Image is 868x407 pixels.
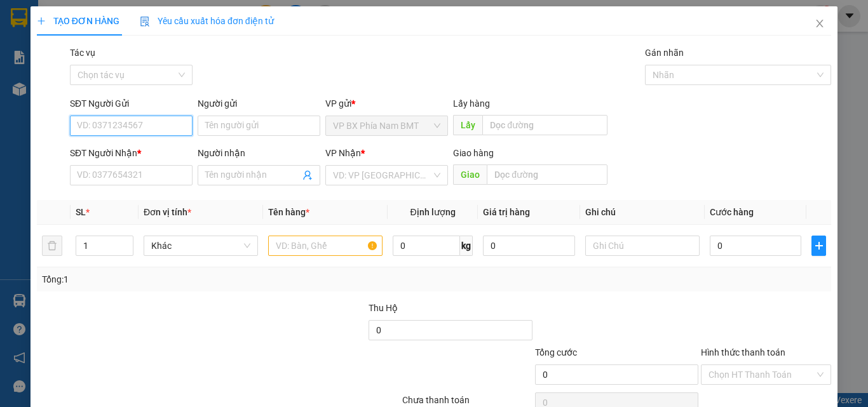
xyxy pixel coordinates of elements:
[151,236,250,255] span: Khác
[460,236,473,256] span: kg
[302,170,313,180] span: user-add
[585,236,700,256] input: Ghi Chú
[268,207,309,217] span: Tên hàng
[815,18,825,29] span: close
[535,347,577,357] span: Tổng cước
[483,207,530,217] span: Giá trị hàng
[802,6,837,42] button: Close
[812,241,825,251] span: plus
[580,200,705,225] th: Ghi chú
[453,115,482,135] span: Lấy
[42,236,62,256] button: delete
[70,146,193,160] div: SĐT Người Nhận
[811,236,826,256] button: plus
[487,164,607,185] input: Dọc đường
[453,164,487,185] span: Giao
[325,148,361,158] span: VP Nhận
[70,97,193,110] div: SĐT Người Gửi
[482,115,607,135] input: Dọc đường
[710,207,754,217] span: Cước hàng
[453,98,490,109] span: Lấy hàng
[42,272,336,286] div: Tổng: 1
[140,16,274,26] span: Yêu cầu xuất hóa đơn điện tử
[37,17,46,25] span: plus
[325,97,448,110] div: VP gửi
[76,207,86,217] span: SL
[410,207,455,217] span: Định lượng
[483,236,574,256] input: 0
[701,347,785,357] label: Hình thức thanh toán
[453,148,494,158] span: Giao hàng
[140,17,150,27] img: icon
[198,97,320,110] div: Người gửi
[268,236,383,256] input: VD: Bàn, Ghế
[144,207,191,217] span: Đơn vị tính
[70,48,95,58] label: Tác vụ
[333,116,440,135] span: VP BX Phía Nam BMT
[37,16,119,26] span: TẠO ĐƠN HÀNG
[369,303,398,313] span: Thu Hộ
[198,146,320,160] div: Người nhận
[645,48,684,58] label: Gán nhãn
